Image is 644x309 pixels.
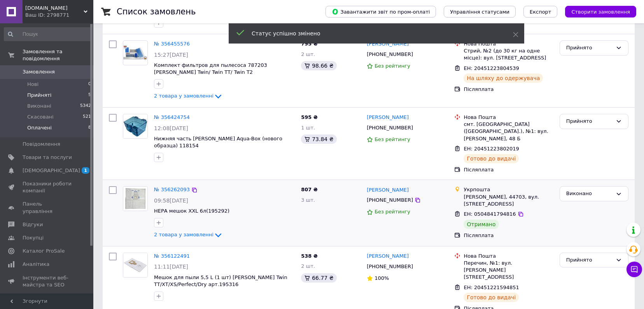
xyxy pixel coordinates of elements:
[450,9,509,15] span: Управління статусами
[154,52,188,58] span: 15:27[DATE]
[301,273,336,283] div: 66.77 ₴
[252,30,493,37] div: Статус успішно змінено
[154,41,190,47] a: № 356455576
[464,194,553,208] div: [PERSON_NAME], 44703, вул. [STREET_ADDRESS]
[374,209,410,215] span: Без рейтингу
[154,232,223,237] a: 2 товара у замовленні
[23,68,55,75] span: Замовлення
[557,9,636,14] a: Створити замовлення
[332,8,430,15] span: Завантажити звіт по пром-оплаті
[571,9,630,15] span: Створити замовлення
[444,6,516,17] button: Управління статусами
[154,93,213,99] span: 2 товара у замовленні
[464,73,543,83] div: На шляху до одержувача
[301,51,315,57] span: 2 шт.
[154,208,229,214] a: НЕРА мешок ХХL 6л(195292)
[365,262,415,272] div: [PHONE_NUMBER]
[154,197,188,204] span: 09:58[DATE]
[464,220,499,229] div: Отримано
[23,274,72,288] span: Інструменти веб-майстра та SEO
[301,125,315,131] span: 1 шт.
[367,114,409,121] a: [PERSON_NAME]
[325,6,436,17] button: Завантажити звіт по пром-оплаті
[80,103,91,110] span: 5342
[23,201,72,215] span: Панель управління
[464,186,553,193] div: Укрпошта
[123,186,148,211] a: Фото товару
[301,253,318,259] span: 538 ₴
[154,274,287,288] span: Мешок для пыли 5,5 L (1 шт) [PERSON_NAME] Twin TT/XT/XS/Perfect/Dry арт.195316
[566,117,612,126] div: Прийнято
[27,81,38,88] span: Нові
[154,232,213,238] span: 2 товара у замовленні
[27,92,51,99] span: Прийняті
[374,63,410,69] span: Без рейтингу
[301,187,318,192] span: 807 ₴
[565,6,636,17] button: Створити замовлення
[83,113,91,120] span: 521
[301,114,318,120] span: 595 ₴
[123,45,147,60] img: Фото товару
[464,121,553,142] div: смт. [GEOGRAPHIC_DATA] ([GEOGRAPHIC_DATA].), №1: вул. [PERSON_NAME], 48 Б
[301,134,336,144] div: 73.84 ₴
[154,187,190,192] a: № 356262093
[566,190,612,198] div: Виконано
[123,114,147,138] img: Фото товару
[123,187,147,211] img: Фото товару
[82,167,89,174] span: 1
[25,5,84,12] span: Thomas-shop.prom.ua
[464,65,519,71] span: ЕН: 20451223804539
[464,166,553,173] div: Післяплата
[626,262,642,277] button: Чат з покупцем
[566,256,612,264] div: Прийнято
[367,253,409,260] a: [PERSON_NAME]
[117,7,196,16] h1: Список замовлень
[23,221,43,228] span: Відгуки
[464,232,553,239] div: Післяплата
[365,195,415,205] div: [PHONE_NUMBER]
[123,253,147,277] img: Фото товару
[464,146,519,152] span: ЕН: 20451223802019
[301,197,315,203] span: 3 шт.
[123,40,148,65] a: Фото товару
[154,62,267,75] a: Комплект фильтров для пылесоса 787203 [PERSON_NAME] Twin/ Twin TT/ Twin T2
[23,154,72,161] span: Товари та послуги
[27,124,52,131] span: Оплачені
[464,47,553,61] div: Стрий, №2 (до 30 кг на одне місце): вул. [STREET_ADDRESS]
[25,12,93,19] div: Ваш ID: 2798771
[23,48,93,62] span: Замовлення та повідомлення
[23,234,44,241] span: Покупці
[464,211,516,217] span: ЕН: 0504841794816
[464,154,519,163] div: Готово до видачі
[365,49,415,59] div: [PHONE_NUMBER]
[301,61,336,70] div: 98.66 ₴
[566,44,612,52] div: Прийнято
[154,136,282,149] a: Нижняя часть [PERSON_NAME] Aqua-Box (нового образца) 118154
[154,264,188,270] span: 11:11[DATE]
[464,260,553,281] div: Перечин, №1: вул. [PERSON_NAME][STREET_ADDRESS]
[365,123,415,133] div: [PHONE_NUMBER]
[374,136,410,142] span: Без рейтингу
[154,93,223,99] a: 2 товара у замовленні
[23,180,72,194] span: Показники роботи компанії
[123,114,148,139] a: Фото товару
[301,263,315,269] span: 2 шт.
[4,27,92,41] input: Пошук
[123,253,148,278] a: Фото товару
[464,253,553,260] div: Нова Пошта
[88,81,91,88] span: 0
[367,187,409,194] a: [PERSON_NAME]
[23,141,60,148] span: Повідомлення
[374,275,389,281] span: 100%
[530,9,551,15] span: Експорт
[88,124,91,131] span: 8
[464,285,519,290] span: ЕН: 20451221594851
[27,103,51,110] span: Виконані
[23,248,65,255] span: Каталог ProSale
[88,92,91,99] span: 5
[464,114,553,121] div: Нова Пошта
[464,86,553,93] div: Післяплата
[523,6,558,17] button: Експорт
